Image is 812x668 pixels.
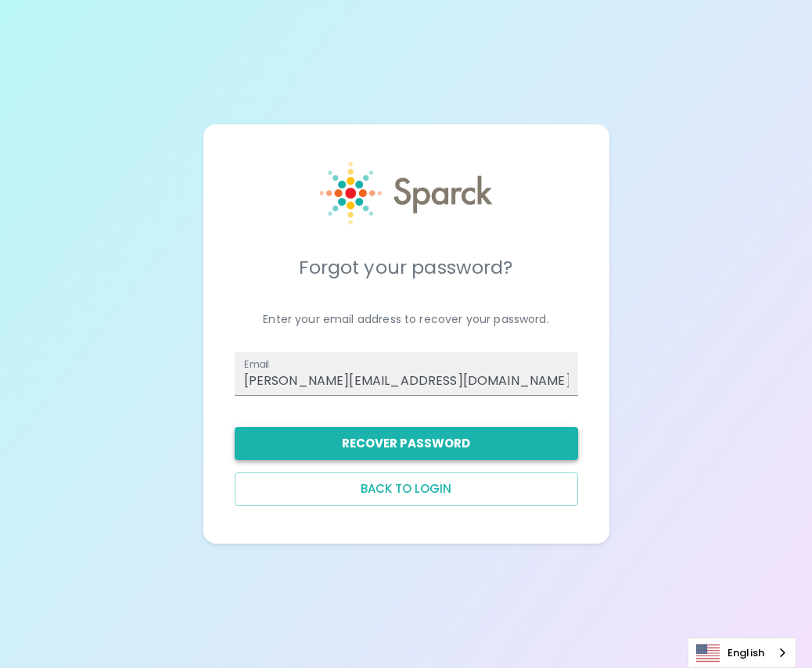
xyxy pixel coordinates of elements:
a: English [688,638,796,667]
div: Language [688,637,796,668]
button: Back to login [235,472,578,505]
aside: Language selected: English [688,637,796,668]
img: Sparck logo [320,162,492,224]
button: Recover Password [235,427,578,460]
h5: Forgot your password? [235,255,578,280]
p: Enter your email address to recover your password. [235,311,578,327]
label: Email [244,357,269,371]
